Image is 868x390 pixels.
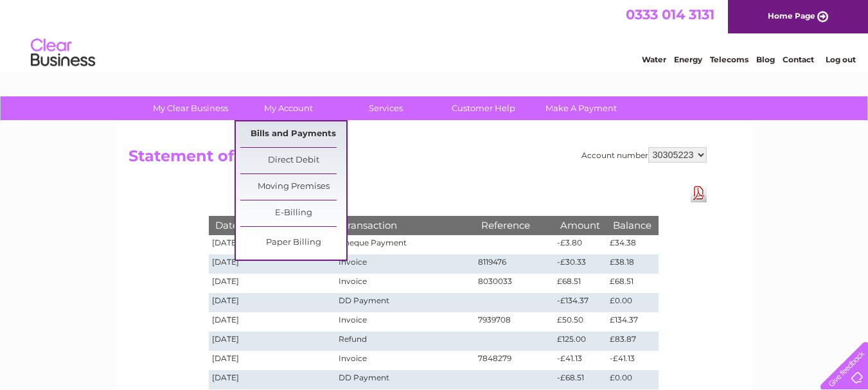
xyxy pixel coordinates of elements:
td: 8030033 [475,274,554,293]
td: 8119476 [475,254,554,274]
a: Download Pdf [691,184,707,202]
a: Moving Premises [240,174,346,200]
td: [DATE] [209,293,336,312]
td: £38.18 [607,254,658,274]
td: [DATE] [209,351,336,370]
a: 0333 014 3131 [626,6,714,22]
td: £34.38 [607,235,658,254]
a: Services [333,96,439,120]
td: -£134.37 [554,293,607,312]
a: Blog [756,55,775,64]
td: £68.51 [607,274,658,293]
td: DD Payment [335,293,474,312]
td: Invoice [335,351,474,370]
td: 7848279 [475,351,554,370]
th: Balance [607,216,658,235]
a: Paper Billing [240,230,346,256]
td: £68.51 [554,274,607,293]
td: £0.00 [607,370,658,389]
td: -£30.33 [554,254,607,274]
td: -£68.51 [554,370,607,389]
td: [DATE] [209,332,336,351]
td: Invoice [335,274,474,293]
a: Water [642,55,666,64]
td: £134.37 [607,312,658,332]
td: £83.87 [607,332,658,351]
td: [DATE] [209,312,336,332]
h2: Statement of Accounts [128,147,707,172]
img: logo.png [30,33,96,73]
td: Refund [335,332,474,351]
td: [DATE] [209,274,336,293]
td: £0.00 [607,293,658,312]
td: -£41.13 [607,351,658,370]
a: My Clear Business [137,96,244,120]
th: Transaction [335,216,474,235]
th: Amount [554,216,607,235]
a: Customer Help [430,96,536,120]
a: My Account [235,96,341,120]
td: -£41.13 [554,351,607,370]
td: Invoice [335,254,474,274]
td: [DATE] [209,254,336,274]
td: [DATE] [209,370,336,389]
td: £50.50 [554,312,607,332]
a: Contact [783,55,814,64]
a: Telecoms [710,55,748,64]
a: Bills and Payments [240,121,346,147]
a: Direct Debit [240,148,346,173]
a: E-Billing [240,200,346,226]
td: -£3.80 [554,235,607,254]
td: £125.00 [554,332,607,351]
a: Energy [674,55,702,64]
td: Cheque Payment [335,235,474,254]
th: Date [209,216,336,235]
td: 7939708 [475,312,554,332]
td: Invoice [335,312,474,332]
div: Account number [581,147,707,163]
td: DD Payment [335,370,474,389]
a: Log out [826,55,856,64]
a: Make A Payment [528,96,634,120]
div: Clear Business is a trading name of Verastar Limited (registered in [GEOGRAPHIC_DATA] No. 3667643... [131,7,738,62]
th: Reference [475,216,554,235]
td: [DATE] [209,235,336,254]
